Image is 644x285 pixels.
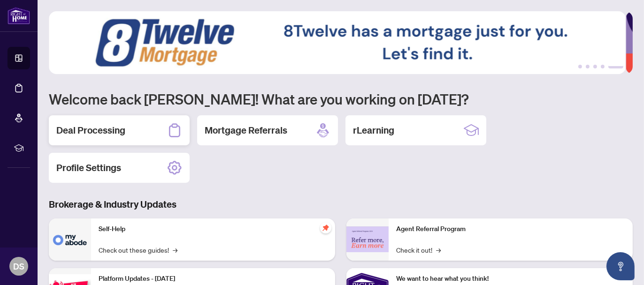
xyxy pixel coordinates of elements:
h2: Deal Processing [56,124,125,137]
button: 2 [586,65,590,68]
h1: Welcome back [PERSON_NAME]! What are you working on [DATE]? [49,90,633,108]
p: Platform Updates - [DATE] [99,274,328,284]
span: pushpin [320,222,331,233]
button: 4 [601,65,605,68]
span: DS [13,260,24,273]
img: Self-Help [49,218,91,261]
button: Open asap [606,252,635,280]
h2: Profile Settings [56,161,121,174]
span: → [173,245,177,255]
img: Slide 4 [49,11,626,74]
a: Check out these guides!→ [99,245,177,255]
p: Self-Help [99,224,328,234]
h2: Mortgage Referrals [205,124,287,137]
button: 5 [608,65,623,68]
p: Agent Referral Program [396,224,625,234]
img: Agent Referral Program [346,226,389,252]
button: 3 [593,65,597,68]
span: → [436,245,441,255]
a: Check it out!→ [396,245,441,255]
p: We want to hear what you think! [396,274,625,284]
h3: Brokerage & Industry Updates [49,198,633,211]
button: 1 [578,65,582,68]
h2: rLearning [353,124,394,137]
img: logo [8,7,30,24]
